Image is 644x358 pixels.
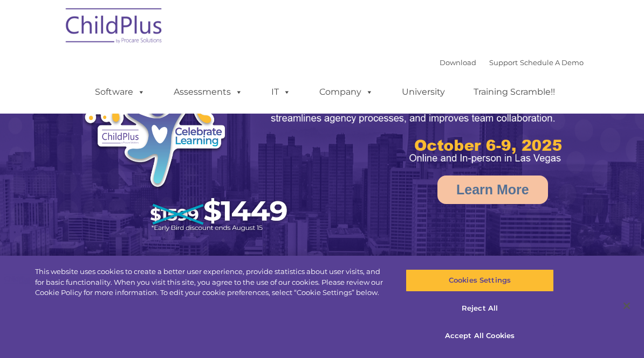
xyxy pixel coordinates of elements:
button: Reject All [406,297,554,320]
a: Support [489,58,518,67]
div: This website uses cookies to create a better user experience, provide statistics about user visit... [35,266,386,298]
a: Assessments [163,81,254,103]
button: Close [615,294,639,318]
a: Download [440,58,476,67]
button: Accept All Cookies [406,325,554,347]
a: University [391,81,456,103]
a: Learn More [437,176,548,204]
font: | [440,58,584,67]
img: ChildPlus by Procare Solutions [60,1,168,54]
a: Schedule A Demo [520,58,584,67]
button: Cookies Settings [406,269,554,292]
a: Company [309,81,384,103]
a: Training Scramble!! [463,81,566,103]
a: IT [261,81,302,103]
a: Software [84,81,156,103]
